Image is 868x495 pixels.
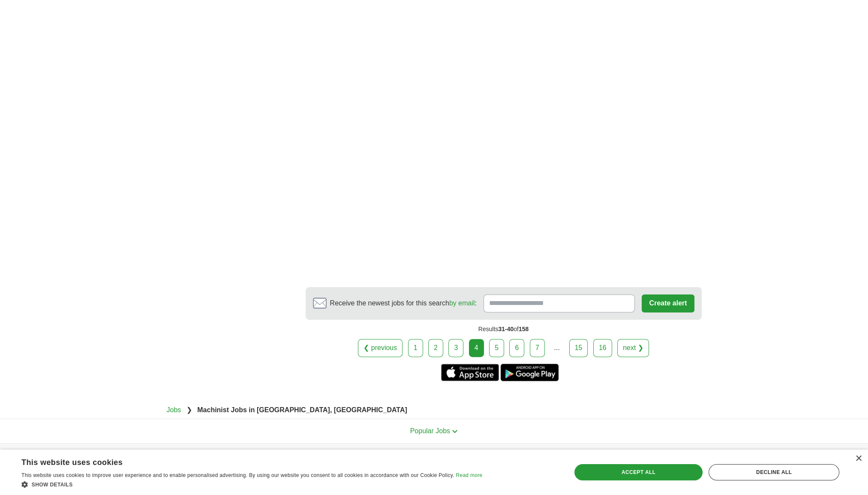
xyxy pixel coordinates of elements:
[186,406,192,414] span: ❯
[456,472,482,478] a: Read more, opens a new window
[530,339,545,357] a: 7
[709,464,839,480] div: Decline all
[519,326,529,332] span: 158
[855,456,862,462] div: Close
[509,339,524,357] a: 6
[32,482,73,488] span: Show details
[441,364,499,381] a: Get the iPhone app
[197,406,407,414] strong: Machinist Jobs in [GEOGRAPHIC_DATA], [GEOGRAPHIC_DATA]
[498,326,514,332] span: 31-40
[574,464,703,480] div: Accept all
[452,429,458,433] img: toggle icon
[21,480,482,489] div: Show details
[306,320,702,339] div: Results of
[167,406,181,414] a: Jobs
[548,339,565,356] div: ...
[449,299,475,307] a: by email
[501,364,559,381] a: Get the Android app
[330,298,477,308] span: Receive the newest jobs for this search :
[448,339,463,357] a: 3
[568,444,702,468] h4: Country selection
[642,294,694,312] button: Create alert
[617,339,649,357] a: next ❯
[21,455,461,468] div: This website uses cookies
[593,339,612,357] a: 16
[569,339,588,357] a: 15
[21,472,454,478] span: This website uses cookies to improve user experience and to enable personalised advertising. By u...
[489,339,504,357] a: 5
[410,427,450,435] span: Popular Jobs
[408,339,423,357] a: 1
[469,339,484,357] div: 4
[358,339,402,357] a: ❮ previous
[428,339,443,357] a: 2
